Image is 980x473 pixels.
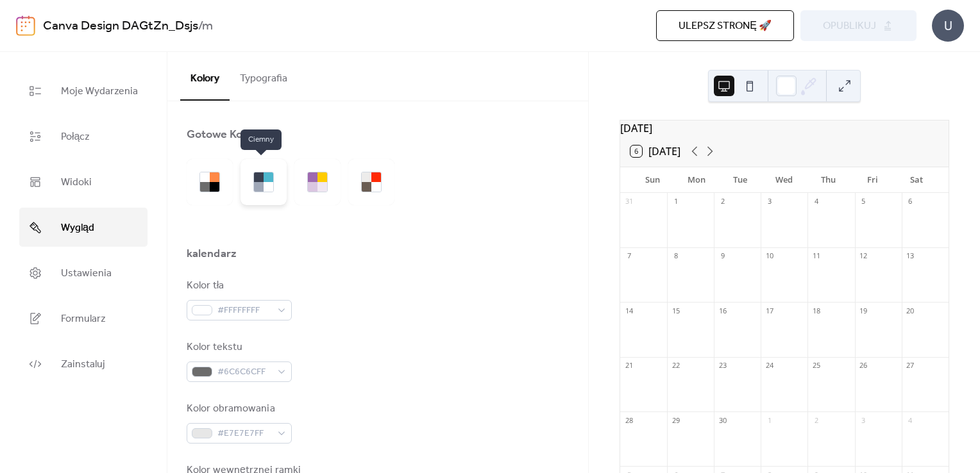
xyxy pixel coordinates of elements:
button: Kolory [180,52,230,101]
div: 11 [811,251,821,261]
span: #FFFFFFFF [217,303,271,319]
span: #6C6C6CFF [217,365,271,380]
div: 28 [624,415,634,425]
span: Zainstaluj [61,354,105,374]
button: Ulepsz stronę 🚀 [656,10,794,41]
div: Wed [763,167,807,193]
div: 2 [718,197,727,206]
div: 24 [765,361,774,370]
div: 16 [718,306,727,315]
span: Widoki [61,172,92,192]
div: 8 [671,251,680,261]
div: Kolor tekstu [187,340,289,355]
button: Typografia [230,52,298,99]
div: 10 [765,251,774,261]
div: 1 [765,415,774,425]
div: 13 [906,251,915,261]
div: 3 [765,197,774,206]
div: 7 [624,251,634,261]
div: 23 [718,361,727,370]
span: Wygląd [61,218,94,238]
div: 26 [859,361,868,370]
div: Sat [894,167,938,193]
div: Tue [718,167,763,193]
div: Gotowe Kolory [187,127,262,142]
div: 30 [718,415,727,425]
div: 15 [671,306,680,315]
div: 22 [671,361,680,370]
a: Widoki [19,162,148,201]
img: logo [16,15,35,36]
b: m [202,14,213,38]
a: Canva Design DAGtZn_Dsjs [43,14,198,38]
a: Ustawienia [19,253,148,292]
div: 3 [859,415,868,425]
span: Ciemny [241,129,282,150]
div: 18 [811,306,821,315]
a: Połącz [19,117,148,156]
div: 6 [906,197,915,206]
div: 19 [859,306,868,315]
span: Połącz [61,127,90,147]
div: 4 [906,415,915,425]
span: Moje Wydarzenia [61,81,138,101]
div: 2 [811,415,821,425]
div: 21 [624,361,634,370]
div: 31 [624,197,634,206]
b: / [198,14,202,38]
div: Fri [850,167,895,193]
div: 1 [671,197,680,206]
div: Thu [806,167,850,193]
div: 9 [718,251,727,261]
a: Moje Wydarzenia [19,71,148,110]
div: 14 [624,306,634,315]
div: Sun [630,167,675,193]
div: Mon [674,167,718,193]
div: Kolor tła [187,278,289,294]
span: Formularz [61,309,106,329]
a: Wygląd [19,208,148,247]
div: U [932,10,964,42]
div: 27 [906,361,915,370]
span: Ustawienia [61,263,112,283]
div: 25 [811,361,821,370]
div: 29 [671,415,680,425]
div: 4 [811,197,821,206]
span: Ulepsz stronę 🚀 [679,19,772,34]
div: [DATE] [620,120,949,136]
button: 6[DATE] [626,142,685,160]
div: Kolor obramowania [187,401,289,417]
div: 17 [765,306,774,315]
a: Zainstaluj [19,344,148,383]
span: #E7E7E7FF [217,426,271,442]
div: 5 [859,197,868,206]
div: 20 [906,306,915,315]
a: Formularz [19,299,148,338]
div: kalendarz [187,246,237,261]
div: 12 [859,251,868,261]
